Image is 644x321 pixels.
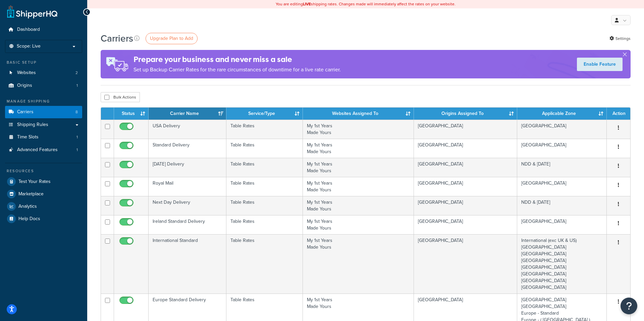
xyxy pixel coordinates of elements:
[7,5,57,18] a: ShipperHQ Home
[226,120,303,139] td: Table Rates
[5,131,82,143] a: Time Slots 1
[517,158,606,177] td: NDD & [DATE]
[5,23,82,36] a: Dashboard
[517,139,606,158] td: [GEOGRAPHIC_DATA]
[5,106,82,118] a: Carriers 8
[18,179,51,185] span: Test Your Rates
[517,234,606,294] td: International (exc UK & US) [GEOGRAPHIC_DATA] [GEOGRAPHIC_DATA] [GEOGRAPHIC_DATA] [GEOGRAPHIC_DAT...
[18,204,37,209] span: Analytics
[226,196,303,215] td: Table Rates
[76,134,78,140] span: 1
[146,33,198,44] a: Upgrade Plan to Add
[226,234,303,294] td: Table Rates
[149,196,226,215] td: Next Day Delivery
[517,120,606,139] td: [GEOGRAPHIC_DATA]
[303,177,414,196] td: My 1st Years Made Yours
[5,67,82,79] a: Websites 2
[149,215,226,234] td: Ireland Standard Delivery
[414,234,518,294] td: [GEOGRAPHIC_DATA]
[101,32,133,45] h1: Carriers
[133,65,341,74] p: Set up Backup Carrier Rates for the rare circumstances of downtime for a live rate carrier.
[17,122,48,128] span: Shipping Rules
[75,109,78,115] span: 8
[17,44,41,49] span: Scope: Live
[114,108,149,120] th: Status: activate to sort column ascending
[149,177,226,196] td: Royal Mail
[149,158,226,177] td: [DATE] Delivery
[414,120,518,139] td: [GEOGRAPHIC_DATA]
[5,79,82,92] li: Origins
[414,215,518,234] td: [GEOGRAPHIC_DATA]
[101,50,133,78] img: ad-rules-rateshop-fe6ec290ccb7230408bd80ed9643f0289d75e0ffd9eb532fc0e269fcd187b520.png
[17,134,39,140] span: Time Slots
[226,158,303,177] td: Table Rates
[76,83,78,88] span: 1
[303,1,311,7] b: LIVE
[5,144,82,156] li: Advanced Features
[226,177,303,196] td: Table Rates
[414,139,518,158] td: [GEOGRAPHIC_DATA]
[5,176,82,188] a: Test Your Rates
[226,139,303,158] td: Table Rates
[18,216,40,222] span: Help Docs
[17,147,58,153] span: Advanced Features
[5,213,82,225] a: Help Docs
[149,108,226,120] th: Carrier Name: activate to sort column ascending
[226,215,303,234] td: Table Rates
[303,215,414,234] td: My 1st Years Made Yours
[149,234,226,294] td: International Standard
[17,109,34,115] span: Carriers
[303,234,414,294] td: My 1st Years Made Yours
[5,60,82,65] div: Basic Setup
[17,83,32,88] span: Origins
[5,200,82,212] a: Analytics
[149,120,226,139] td: USA Delivery
[5,168,82,174] div: Resources
[75,70,78,76] span: 2
[577,58,623,71] a: Enable Feature
[5,106,82,118] li: Carriers
[517,215,606,234] td: [GEOGRAPHIC_DATA]
[5,144,82,156] a: Advanced Features 1
[303,139,414,158] td: My 1st Years Made Yours
[414,108,518,120] th: Origins Assigned To: activate to sort column ascending
[5,131,82,143] li: Time Slots
[17,70,36,76] span: Websites
[607,108,630,120] th: Action
[149,139,226,158] td: Standard Delivery
[5,99,82,104] div: Manage Shipping
[517,196,606,215] td: NDD & [DATE]
[414,196,518,215] td: [GEOGRAPHIC_DATA]
[303,120,414,139] td: My 1st Years Made Yours
[303,108,414,120] th: Websites Assigned To: activate to sort column ascending
[5,67,82,79] li: Websites
[303,196,414,215] td: My 1st Years Made Yours
[414,158,518,177] td: [GEOGRAPHIC_DATA]
[76,147,78,153] span: 1
[133,54,341,65] h4: Prepare your business and never miss a sale
[5,79,82,92] a: Origins 1
[621,298,637,314] button: Open Resource Center
[517,108,606,120] th: Applicable Zone: activate to sort column ascending
[5,188,82,200] a: Marketplace
[226,108,303,120] th: Service/Type: activate to sort column ascending
[17,27,40,33] span: Dashboard
[150,35,193,42] span: Upgrade Plan to Add
[101,92,140,102] button: Bulk Actions
[414,177,518,196] td: [GEOGRAPHIC_DATA]
[303,158,414,177] td: My 1st Years Made Yours
[5,119,82,131] a: Shipping Rules
[609,34,631,43] a: Settings
[18,191,44,197] span: Marketplace
[517,177,606,196] td: [GEOGRAPHIC_DATA]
